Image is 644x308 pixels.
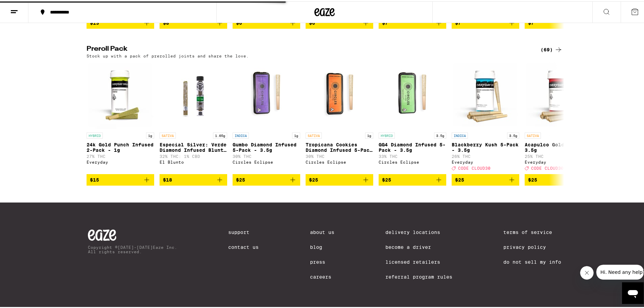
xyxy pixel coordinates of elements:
[160,16,227,27] button: Add to bag
[622,281,644,303] iframe: Button to launch messaging window
[382,19,388,24] span: $7
[233,173,300,184] button: Add to bag
[525,60,592,172] a: Open page for Acapulco Gold 5-Pack - 3.5g from Everyday
[525,159,592,163] div: Everyday
[87,131,103,137] p: HYBRID
[365,131,373,137] p: 1g
[452,153,519,157] p: 26% THC
[452,16,519,27] button: Add to bag
[87,153,154,157] p: 27% THC
[233,16,300,27] button: Add to bag
[233,153,300,157] p: 30% THC
[306,60,373,128] img: Circles Eclipse - Tropicana Cookies Diamond Infused 5-Pack - 3.5g
[163,176,172,181] span: $18
[596,263,644,278] iframe: Message from company
[160,60,227,128] img: El Blunto - Especial Silver: Verde Diamond Infused Blunt - 1.65g
[160,153,227,157] p: 32% THC: 1% CBD
[236,19,242,24] span: $6
[87,159,154,163] div: Everyday
[87,141,154,151] p: 24k Gold Punch Infused 2-Pack - 1g
[228,243,259,248] a: Contact Us
[528,19,534,24] span: $7
[379,60,446,128] img: Circles Eclipse - GG4 Diamond Infused 5-Pack - 3.5g
[90,176,99,181] span: $15
[379,159,446,163] div: Circles Eclipse
[385,228,452,234] a: Delivery Locations
[87,173,154,184] button: Add to bag
[379,153,446,157] p: 33% THC
[503,258,561,263] a: Do Not Sell My Info
[306,141,373,151] p: Tropicana Cookies Diamond Infused 5-Pack - 3.5g
[233,131,249,137] p: INDICA
[90,19,99,24] span: $13
[379,131,395,137] p: HYBRID
[452,60,519,172] a: Open page for Blackberry Kush 5-Pack - 3.5g from Everyday
[306,131,322,137] p: SATIVA
[452,159,519,163] div: Everyday
[452,141,519,151] p: Blackberry Kush 5-Pack - 3.5g
[503,243,561,248] a: Privacy Policy
[236,176,245,181] span: $25
[525,173,592,184] button: Add to bag
[525,153,592,157] p: 25% THC
[306,159,373,163] div: Circles Eclipse
[228,228,259,234] a: Support
[580,265,594,278] iframe: Close message
[310,243,334,248] a: Blog
[306,60,373,172] a: Open page for Tropicana Cookies Diamond Infused 5-Pack - 3.5g from Circles Eclipse
[146,131,154,137] p: 1g
[525,131,541,137] p: SATIVA
[455,176,464,181] span: $25
[233,60,300,128] img: Circles Eclipse - Gumbo Diamond Infused 5-Pack - 3.5g
[233,159,300,163] div: Circles Eclipse
[385,243,452,248] a: Become a Driver
[507,131,519,137] p: 3.5g
[452,173,519,184] button: Add to bag
[452,60,519,128] img: Everyday - Blackberry Kush 5-Pack - 3.5g
[87,52,249,57] p: Stock up with a pack of prerolled joints and share the love.
[87,60,154,128] img: Everyday - 24k Gold Punch Infused 2-Pack - 1g
[309,19,315,24] span: $6
[541,44,563,52] a: (69)
[213,131,227,137] p: 1.65g
[385,273,452,278] a: Referral Program Rules
[455,19,461,24] span: $7
[452,131,468,137] p: INDICA
[525,60,592,128] img: Everyday - Acapulco Gold 5-Pack - 3.5g
[88,244,177,253] p: Copyright © [DATE]-[DATE] Eaze Inc. All rights reserved.
[379,141,446,151] p: GG4 Diamond Infused 5-Pack - 3.5g
[434,131,446,137] p: 3.5g
[309,176,318,181] span: $25
[87,16,154,27] button: Add to bag
[385,258,452,263] a: Licensed Retailers
[160,159,227,163] div: El Blunto
[528,176,537,181] span: $25
[233,141,300,151] p: Gumbo Diamond Infused 5-Pack - 3.5g
[4,5,49,10] span: Hi. Need any help?
[382,176,391,181] span: $25
[160,141,227,151] p: Especial Silver: Verde Diamond Infused Blunt - 1.65g
[163,19,169,24] span: $8
[306,153,373,157] p: 30% THC
[379,16,446,27] button: Add to bag
[379,60,446,172] a: Open page for GG4 Diamond Infused 5-Pack - 3.5g from Circles Eclipse
[310,258,334,263] a: Press
[525,16,592,27] button: Add to bag
[503,228,561,234] a: Terms of Service
[310,273,334,278] a: Careers
[87,60,154,172] a: Open page for 24k Gold Punch Infused 2-Pack - 1g from Everyday
[531,165,564,169] span: CODE CLOUD30
[379,173,446,184] button: Add to bag
[160,131,176,137] p: SATIVA
[458,165,491,169] span: CODE CLOUD30
[306,173,373,184] button: Add to bag
[310,228,334,234] a: About Us
[292,131,300,137] p: 1g
[525,141,592,151] p: Acapulco Gold 5-Pack - 3.5g
[306,16,373,27] button: Add to bag
[160,60,227,172] a: Open page for Especial Silver: Verde Diamond Infused Blunt - 1.65g from El Blunto
[87,44,529,52] h2: Preroll Pack
[233,60,300,172] a: Open page for Gumbo Diamond Infused 5-Pack - 3.5g from Circles Eclipse
[160,173,227,184] button: Add to bag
